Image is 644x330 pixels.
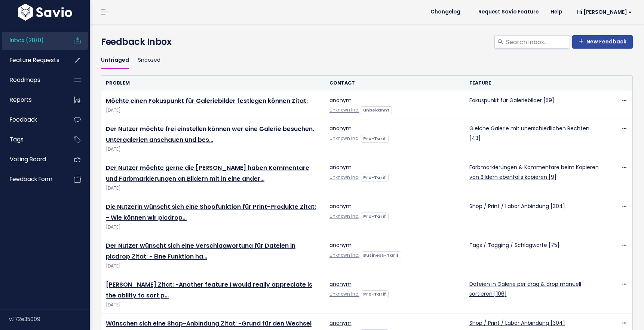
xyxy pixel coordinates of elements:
a: Gleiche Galerie mit unerschiedlichen Rechten [43] [469,125,589,141]
a: Tags / Tagging / Schlagworte [75] [469,241,559,249]
span: [DATE] [106,301,321,309]
a: Inbox (28/0) [2,32,62,49]
a: Fokuspunkt für Galeriebilder [59] [469,97,554,104]
a: anonym [329,241,352,249]
div: v.172e35009 [9,309,90,329]
a: Unknown Inc. [329,174,359,180]
a: anonym [329,280,352,288]
span: Changelog [430,9,460,15]
span: Hi [PERSON_NAME] [577,9,632,15]
a: Pro-Tarif [361,134,389,142]
span: [DATE] [106,184,321,192]
a: Pro-Tarif [361,173,389,181]
a: Tags [2,131,62,148]
span: Voting Board [10,155,46,163]
a: Dateien in Galerie per drag & drop manuell sortieren [106] [469,280,581,297]
a: Unknown Inc. [329,252,359,258]
span: [DATE] [106,262,321,270]
a: [PERSON_NAME] Zitat: -Another feature I would really appreciate is the ability to sort p… [106,280,312,300]
a: anonym [329,125,352,132]
th: Contact [325,76,465,91]
strong: Business-Tarif [363,252,399,258]
input: Search inbox... [505,35,569,49]
a: anonym [329,202,352,210]
img: logo-white.9d6f32f41409.svg [16,4,74,21]
a: Pro-Tarif [361,212,389,220]
a: Unknown Inc. [329,107,359,113]
h4: Feedback Inbox [101,35,633,49]
span: Feedback [10,116,37,123]
strong: unbekannt [363,107,389,113]
a: Feature Requests [2,52,62,69]
a: Der Nutzer möchte gerne die [PERSON_NAME] haben Kommentare und Farbmarkierungen an Bildern mit in... [106,164,309,183]
span: [DATE] [106,223,321,231]
a: Reports [2,91,62,109]
a: Shop / Print / Labor Anbindung [304] [469,202,565,210]
a: Der Nutzer wünscht sich eine Verschlagwortung für Dateien in picdrop Zitat: - Eine Funktion ha… [106,241,295,261]
strong: Pro-Tarif [363,291,386,297]
a: Hi [PERSON_NAME] [568,6,638,18]
a: Untriaged [101,52,129,69]
a: Unknown Inc. [329,135,359,141]
a: Feedback [2,111,62,128]
a: Unknown Inc. [329,291,359,297]
a: Shop / Print / Labor Anbindung [304] [469,319,565,327]
a: anonym [329,319,352,327]
span: Reports [10,96,32,104]
th: Problem [101,76,325,91]
a: Snoozed [138,52,160,69]
span: Roadmaps [10,76,40,84]
a: Die Nutzerin wünscht sich eine Shopfunktion für Print-Produkte Zitat: - Wie können wir picdrop… [106,202,316,222]
span: [DATE] [106,107,321,114]
strong: Pro-Tarif [363,135,386,141]
a: Pro-Tarif [361,290,389,297]
a: Roadmaps [2,71,62,89]
a: Unknown Inc. [329,213,359,219]
a: Der Nutzer möchte frei einstellen können wer eine Galerie besuchen, Untergalerien anschauen und bes… [106,125,314,144]
span: Inbox (28/0) [10,36,44,44]
a: Feedback form [2,171,62,188]
a: unbekannt [361,106,392,113]
a: New Feedback [572,35,633,49]
a: Business-Tarif [361,251,401,259]
ul: Filter feature requests [101,52,633,69]
span: Feedback form [10,175,52,183]
a: Request Savio Feature [472,6,545,18]
a: Farbmarkierungen & Kommentare beim Kopieren von Bildern ebenfalls kopieren [9] [469,164,599,180]
strong: Pro-Tarif [363,174,386,180]
a: anonym [329,164,352,171]
a: Möchte einen Fokuspunkt für Galeriebilder festlegen können Zitat: [106,97,308,105]
a: Help [545,6,568,18]
th: Feature [465,76,605,91]
span: Feature Requests [10,56,59,64]
strong: Pro-Tarif [363,213,386,219]
a: anonym [329,97,352,104]
span: Tags [10,135,24,143]
a: Voting Board [2,151,62,168]
span: [DATE] [106,146,321,153]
